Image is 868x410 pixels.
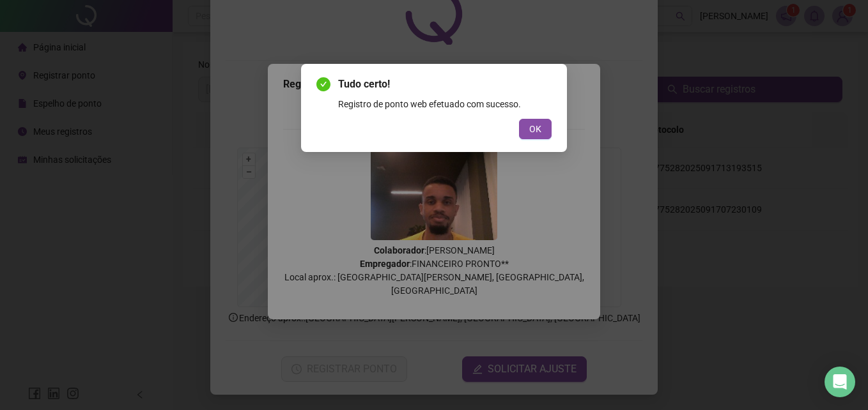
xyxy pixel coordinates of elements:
[519,119,552,139] button: OK
[338,77,552,92] span: Tudo certo!
[316,77,330,91] span: check-circle
[825,367,855,397] div: Open Intercom Messenger
[529,122,541,136] span: OK
[338,97,552,111] div: Registro de ponto web efetuado com sucesso.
